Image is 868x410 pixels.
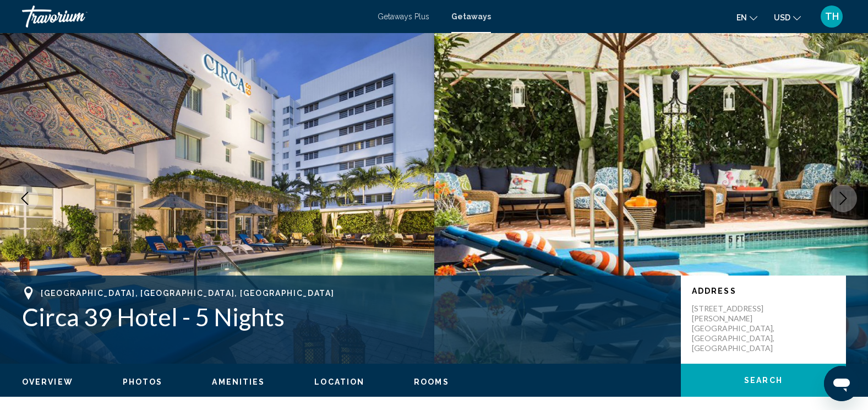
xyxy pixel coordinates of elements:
[22,377,73,387] button: Overview
[736,13,747,22] span: en
[11,185,39,212] button: Previous image
[22,377,73,386] span: Overview
[212,377,265,387] button: Amenities
[378,12,429,21] a: Getaways Plus
[744,376,783,385] span: Search
[817,5,846,28] button: User Menu
[736,9,757,25] button: Change language
[824,366,859,401] iframe: Button to launch messaging window
[314,377,364,387] button: Location
[825,11,839,22] span: TH
[123,377,163,387] button: Photos
[692,304,780,353] p: [STREET_ADDRESS][PERSON_NAME] [GEOGRAPHIC_DATA], [GEOGRAPHIC_DATA], [GEOGRAPHIC_DATA]
[22,303,670,331] h1: Circa 39 Hotel - 5 Nights
[692,287,835,295] p: Address
[22,6,367,28] a: Travorium
[212,377,265,386] span: Amenities
[829,185,857,212] button: Next image
[314,377,364,386] span: Location
[774,9,801,25] button: Change currency
[774,13,790,22] span: USD
[41,289,334,298] span: [GEOGRAPHIC_DATA], [GEOGRAPHIC_DATA], [GEOGRAPHIC_DATA]
[123,377,163,386] span: Photos
[414,377,449,387] button: Rooms
[451,12,491,21] a: Getaways
[414,377,449,386] span: Rooms
[681,364,846,397] button: Search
